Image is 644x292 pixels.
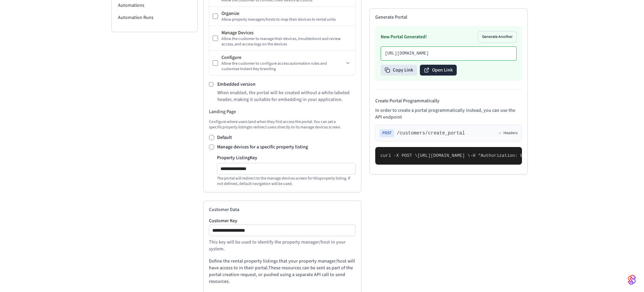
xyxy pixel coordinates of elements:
[420,65,457,76] button: Open Link
[209,218,356,223] label: Customer Key
[209,206,356,213] h2: Customer Data
[381,65,417,76] button: Copy Link
[221,36,352,47] div: Allow the customer to manage their devices, troubleshoot and review access, and access logs on th...
[217,134,232,141] label: Default
[209,239,356,252] p: This key will be used to identify the property manager/host in your system.
[397,130,465,137] span: /customers/create_portal
[209,258,356,285] p: Define the rental property listings that your property manager/host will have access to in their ...
[221,54,344,61] div: Configure
[209,119,356,130] p: Configure where users land when they first access the portal. You can set a specific property lis...
[209,108,356,115] h3: Landing Page
[498,130,518,136] button: Headers
[375,98,522,104] h4: Create Portal Programmatically
[217,89,356,103] p: When enabled, the portal will be created without a white-labeled header, making it suitable for e...
[418,153,470,158] span: [URL][DOMAIN_NAME] \
[221,10,352,17] div: Organize
[217,176,356,187] p: The portal will redirect to the manage devices screen for this property listing . If not defined,...
[628,274,636,285] img: SeamLogoGradient.69752ec5.svg
[221,61,344,72] div: Allow the customer to configure access automation rules and customize Instant Key branding
[478,32,517,42] button: Generate Another
[217,154,257,161] label: Property Listing Key
[380,129,394,137] span: POST
[375,14,522,21] h2: Generate Portal
[470,153,597,158] span: -H "Authorization: Bearer seam_api_key_123456" \
[112,12,197,24] li: Automation Runs
[381,34,427,40] h3: New Portal Generated!
[217,144,308,150] label: Manage devices for a specific property listing
[221,17,352,22] div: Allow property managers/hosts to map their devices to rental units
[217,81,256,88] label: Embedded version
[221,29,352,36] div: Manage Devices
[385,51,512,56] p: [URL][DOMAIN_NAME]
[381,153,418,158] span: curl -X POST \
[375,107,522,121] p: In order to create a portal programmatically instead, you can use the API endpoint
